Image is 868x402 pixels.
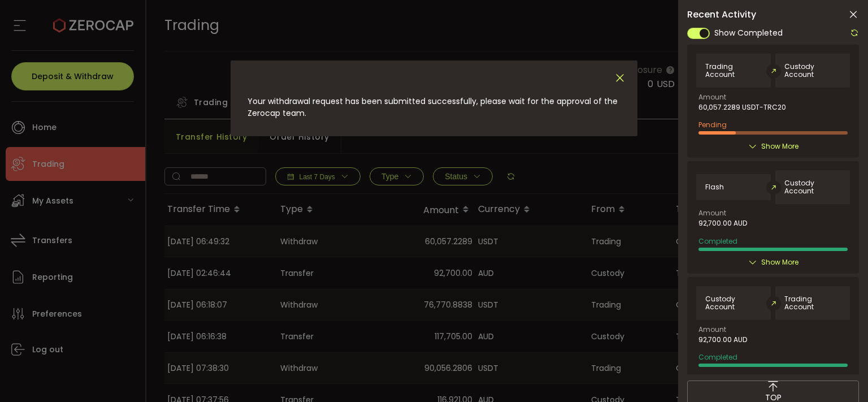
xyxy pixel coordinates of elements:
div: dialog [231,60,637,136]
span: Completed [698,236,737,246]
span: Amount [698,210,726,217]
span: Recent Activity [687,10,756,19]
span: Show Completed [714,27,783,39]
span: Custody Account [784,63,841,79]
span: Custody Account [784,179,841,195]
span: Completed [698,352,737,362]
span: Show More [761,141,798,152]
span: Custody Account [705,295,762,311]
span: Amount [698,326,726,333]
span: Show More [761,257,798,268]
span: Trading Account [705,63,762,79]
span: Your withdrawal request has been submitted successfully, please wait for the approval of the Zero... [248,96,618,119]
span: Flash [705,183,724,191]
button: Close [614,72,626,85]
span: Pending [698,120,727,129]
span: Amount [698,94,726,101]
span: Show More [761,373,798,384]
span: 92,700.00 AUD [698,219,747,227]
span: Trading Account [784,295,841,311]
iframe: Chat Widget [811,348,868,402]
span: 92,700.00 AUD [698,336,747,344]
span: 60,057.2289 USDT-TRC20 [698,103,786,111]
